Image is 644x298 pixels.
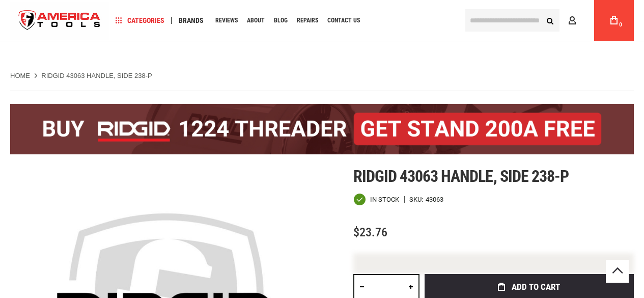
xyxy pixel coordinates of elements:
[353,225,387,239] span: $23.76
[247,17,265,23] span: About
[116,17,164,24] span: Categories
[274,17,288,23] span: Blog
[370,196,399,203] span: In stock
[327,17,360,23] span: Contact Us
[41,72,152,79] strong: RIDGID 43063 HANDLE, SIDE 238-P
[540,11,559,30] button: Search
[426,196,443,203] div: 43063
[353,167,569,186] span: Ridgid 43063 handle, side 238-p
[215,17,238,23] span: Reviews
[10,71,30,80] a: Home
[174,14,208,28] a: Brands
[292,14,323,28] a: Repairs
[297,17,318,23] span: Repairs
[10,2,109,40] img: America Tools
[512,283,560,291] span: Add to Cart
[10,2,109,40] a: store logo
[353,193,399,206] div: Availability
[242,14,269,28] a: About
[211,14,242,28] a: Reviews
[111,14,169,28] a: Categories
[323,14,365,28] a: Contact Us
[619,22,622,28] span: 0
[10,104,634,154] img: BOGO: Buy the RIDGID® 1224 Threader (26092), get the 92467 200A Stand FREE!
[179,17,204,24] span: Brands
[269,14,292,28] a: Blog
[409,196,426,203] strong: SKU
